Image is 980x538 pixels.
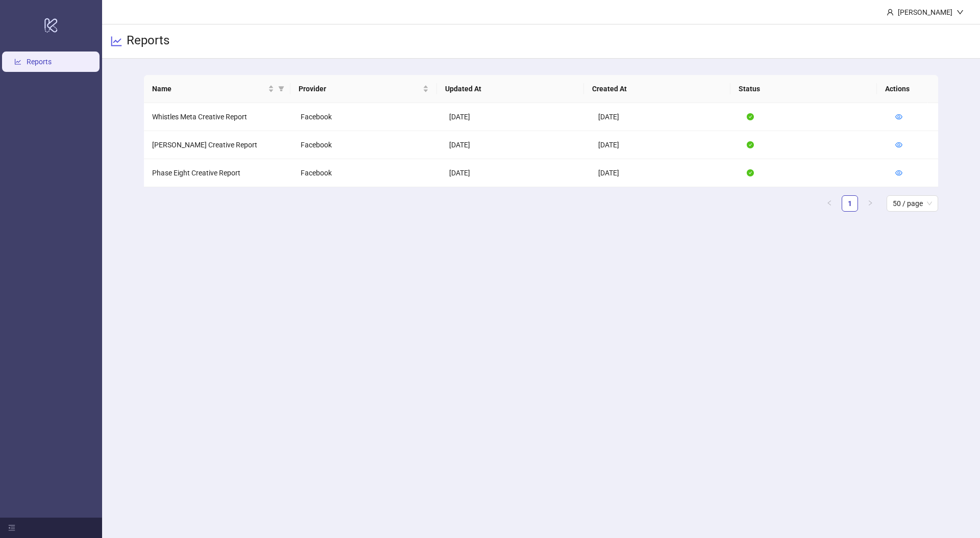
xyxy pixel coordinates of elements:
a: eye [895,169,902,177]
div: [PERSON_NAME] [894,7,957,18]
a: 1 [842,196,857,211]
td: [DATE] [590,159,739,187]
td: Facebook [292,131,441,159]
span: check-circle [747,141,754,148]
span: eye [895,141,902,148]
span: check-circle [747,169,754,176]
span: Provider [299,83,421,94]
div: Page Size [887,195,938,212]
span: menu-fold [8,524,15,531]
span: eye [895,113,902,120]
span: right [867,200,873,206]
button: right [862,195,878,212]
td: [DATE] [590,103,739,131]
th: Name [144,75,290,103]
li: Previous Page [821,195,838,212]
span: 50 / page [893,196,932,211]
td: [PERSON_NAME] Creative Report [144,131,292,159]
a: eye [895,113,902,121]
span: left [826,200,832,206]
td: [DATE] [441,159,590,187]
a: eye [895,141,902,149]
th: Created At [584,75,730,103]
td: Facebook [292,103,441,131]
span: eye [895,169,902,176]
th: Updated At [437,75,583,103]
td: [DATE] [590,131,739,159]
span: user [887,9,894,16]
li: Next Page [862,195,878,212]
span: Name [152,83,266,94]
th: Actions [877,75,928,103]
th: Provider [290,75,437,103]
td: [DATE] [441,103,590,131]
td: Facebook [292,159,441,187]
td: Whistles Meta Creative Report [144,103,292,131]
td: Phase Eight Creative Report [144,159,292,187]
th: Status [730,75,877,103]
span: filter [276,81,286,96]
td: [DATE] [441,131,590,159]
button: left [821,195,838,212]
span: down [957,9,964,16]
span: filter [278,86,284,92]
span: line-chart [110,35,122,47]
li: 1 [842,195,858,212]
span: check-circle [747,113,754,120]
a: Reports [27,58,52,66]
h3: Reports [127,33,169,50]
